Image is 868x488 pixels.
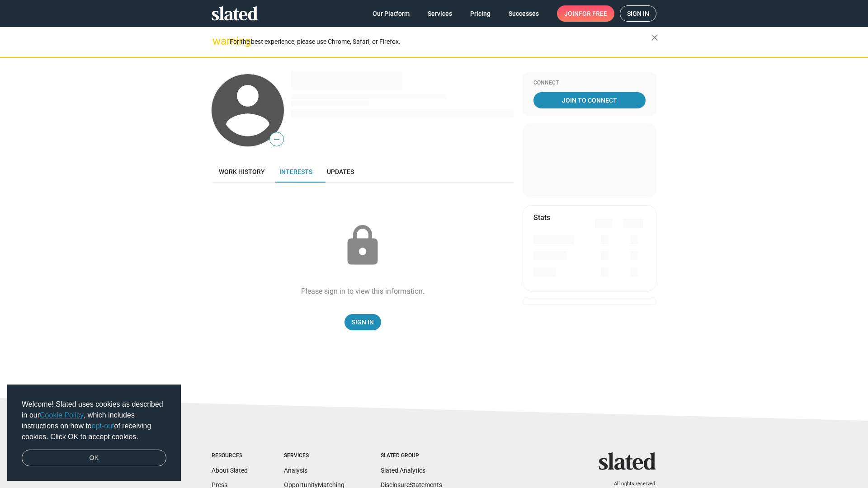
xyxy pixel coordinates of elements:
div: Please sign in to view this information. [301,286,425,296]
span: Welcome! Slated uses cookies as described in our , which includes instructions on how to of recei... [22,399,166,442]
span: Sign In [352,314,374,330]
span: Interests [279,168,312,175]
a: Analysis [284,467,307,474]
span: Services [428,5,452,22]
a: Interests [272,161,320,183]
a: About Slated [212,467,248,474]
a: Pricing [463,5,498,22]
a: Our Platform [365,5,417,22]
div: Services [284,452,344,460]
span: — [270,134,283,145]
a: Services [420,5,459,22]
a: Sign in [620,5,656,22]
span: Join [564,5,607,22]
a: Work history [212,161,272,183]
a: Updates [320,161,361,183]
div: cookieconsent [7,385,181,481]
div: Resources [212,452,248,460]
span: Successes [509,5,539,22]
span: Our Platform [373,5,410,22]
div: Connect [533,80,646,87]
a: opt-out [92,422,114,430]
mat-icon: warning [212,36,223,47]
span: Pricing [470,5,491,22]
a: Sign In [344,314,381,330]
a: dismiss cookie message [22,450,166,467]
span: for free [579,5,607,22]
a: Cookie Policy [40,411,84,419]
span: Work history [219,168,265,175]
div: For the best experience, please use Chrome, Safari, or Firefox. [230,36,651,48]
mat-card-title: Stats [533,213,550,222]
mat-icon: lock [340,223,385,268]
mat-icon: close [649,32,660,43]
a: Join To Connect [533,92,646,108]
span: Join To Connect [535,92,644,108]
span: Updates [327,168,354,175]
a: Successes [501,5,546,22]
span: Sign in [627,6,649,21]
a: Joinfor free [557,5,614,22]
a: Slated Analytics [381,467,425,474]
div: Slated Group [381,452,442,460]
